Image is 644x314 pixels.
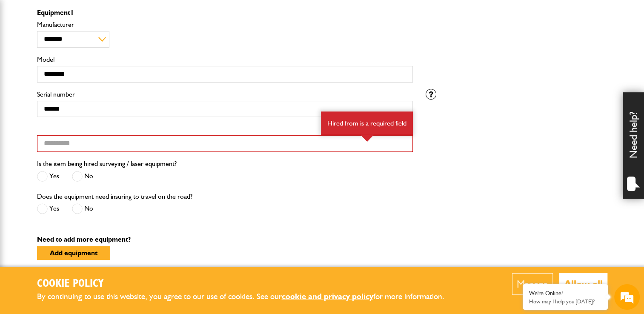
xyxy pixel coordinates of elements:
img: error-box-arrow.svg [361,135,374,142]
label: Manufacturer [37,21,413,28]
button: Add equipment [37,246,110,260]
button: Manage [512,273,553,295]
p: By continuing to use this website, you agree to our use of cookies. See our for more information. [37,290,458,303]
div: Hired from is a required field [321,111,413,135]
div: Need help? [623,92,644,199]
label: No [72,203,93,214]
div: We're Online! [529,290,601,297]
span: 1 [70,9,74,17]
label: Yes [37,171,59,182]
button: Allow all [559,273,607,295]
h2: Cookie Policy [37,277,458,291]
p: Equipment [37,9,413,16]
label: Model [37,56,413,63]
label: No [72,171,93,182]
a: cookie and privacy policy [282,291,373,301]
label: Does the equipment need insuring to travel on the road? [37,193,192,200]
label: Is the item being hired surveying / laser equipment? [37,160,177,167]
label: Yes [37,203,59,214]
label: Serial number [37,91,413,98]
p: Need to add more equipment? [37,236,607,243]
p: How may I help you today? [529,298,601,305]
